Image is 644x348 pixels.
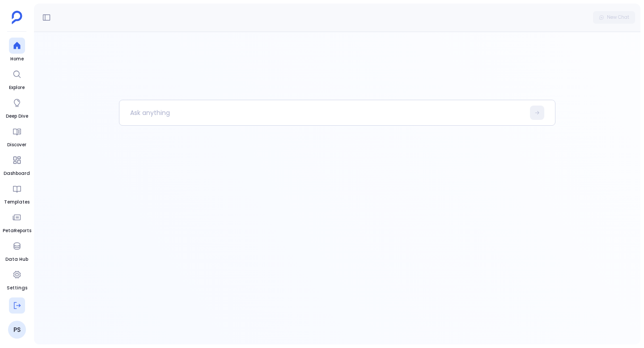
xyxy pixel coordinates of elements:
a: Templates [4,181,30,206]
a: Deep Dive [6,95,28,120]
span: Dashboard [4,170,30,177]
span: PetaReports [3,227,31,234]
span: Settings [7,284,27,292]
span: Templates [4,199,30,206]
a: Discover [7,123,26,149]
a: PS [8,321,26,339]
a: PetaReports [3,209,31,234]
img: petavue logo [12,11,22,24]
span: Home [9,55,25,63]
span: Deep Dive [6,113,28,120]
a: Dashboard [4,152,30,177]
a: Data Hub [5,238,28,263]
span: Discover [7,141,26,149]
span: Explore [9,84,25,91]
a: Settings [7,267,27,292]
span: Data Hub [5,256,28,263]
a: Explore [9,66,25,91]
a: Home [9,38,25,63]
